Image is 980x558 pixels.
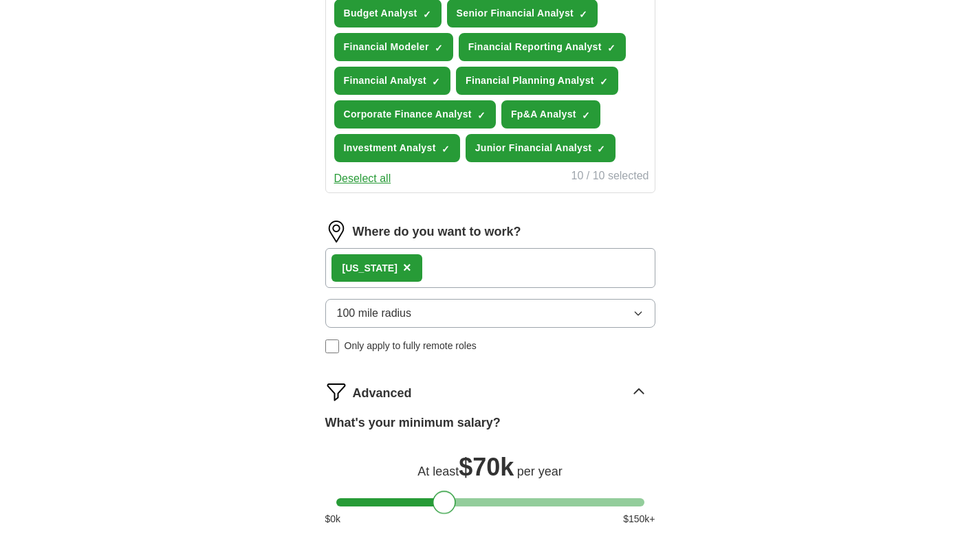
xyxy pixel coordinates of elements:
[501,100,600,129] button: Fp&A Analyst✓
[337,305,412,322] span: 100 mile radius
[517,465,563,478] span: per year
[334,170,391,187] button: Deselect all
[344,141,436,155] span: Investment Analyst
[403,258,411,278] button: ×
[582,110,590,121] span: ✓
[353,384,412,403] span: Advanced
[511,107,576,122] span: Fp&A Analyst
[325,221,347,243] img: location.png
[353,223,521,241] label: Where do you want to work?
[325,512,341,526] span: $ 0 k
[579,9,587,20] span: ✓
[477,110,486,121] span: ✓
[475,141,592,155] span: Junior Financial Analyst
[325,414,501,432] label: What's your minimum salary?
[435,43,443,54] span: ✓
[344,6,417,21] span: Budget Analyst
[459,453,514,481] span: $ 70k
[334,100,496,129] button: Corporate Finance Analyst✓
[334,134,460,162] button: Investment Analyst✓
[457,6,574,21] span: Senior Financial Analyst
[597,144,605,155] span: ✓
[459,33,626,61] button: Financial Reporting Analyst✓
[468,40,602,54] span: Financial Reporting Analyst
[417,465,459,478] span: At least
[325,299,655,328] button: 100 mile radius
[334,33,453,61] button: Financial Modeler✓
[344,74,427,88] span: Financial Analyst
[442,144,450,155] span: ✓
[325,381,347,403] img: filter
[466,134,616,162] button: Junior Financial Analyst✓
[345,339,477,353] span: Only apply to fully remote roles
[342,261,398,276] div: [US_STATE]
[623,512,655,526] span: $ 150 k+
[600,76,608,87] span: ✓
[334,67,451,95] button: Financial Analyst✓
[607,43,616,54] span: ✓
[456,67,618,95] button: Financial Planning Analyst✓
[325,339,339,353] input: Only apply to fully remote roles
[432,76,440,87] span: ✓
[344,40,429,54] span: Financial Modeler
[403,260,411,275] span: ×
[466,74,594,88] span: Financial Planning Analyst
[344,107,472,122] span: Corporate Finance Analyst
[423,9,431,20] span: ✓
[571,168,649,187] div: 10 / 10 selected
